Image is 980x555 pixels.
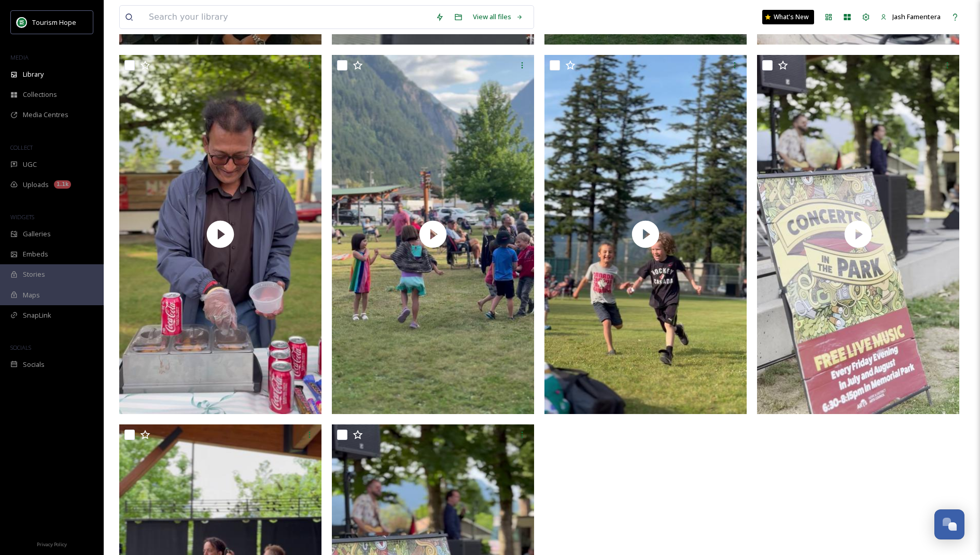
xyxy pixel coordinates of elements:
input: Search your library [144,6,430,29]
img: thumbnail [544,55,747,414]
span: COLLECT [10,144,33,151]
a: Jash Famentera [875,7,946,27]
span: SOCIALS [10,344,31,351]
span: UGC [23,160,37,169]
span: Galleries [23,229,51,239]
a: What's New [762,10,814,24]
div: 1.1k [54,180,71,189]
img: thumbnail [119,55,321,414]
span: Library [23,69,44,79]
span: Media Centres [23,110,68,120]
span: Collections [23,90,57,99]
button: Open Chat [934,509,964,539]
span: Jash Famentera [892,12,941,21]
img: thumbnail [757,55,959,414]
a: Privacy Policy [37,537,67,550]
img: thumbnail [332,55,534,414]
span: Uploads [23,180,49,190]
span: WIDGETS [10,213,34,221]
span: Socials [23,360,45,369]
span: Embeds [23,249,48,259]
span: Tourism Hope [32,18,76,27]
a: View all files [468,7,528,27]
span: Maps [23,290,40,300]
span: MEDIA [10,53,29,61]
span: Privacy Policy [37,541,67,548]
span: Stories [23,269,45,279]
img: logo.png [17,17,27,27]
span: SnapLink [23,310,51,320]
